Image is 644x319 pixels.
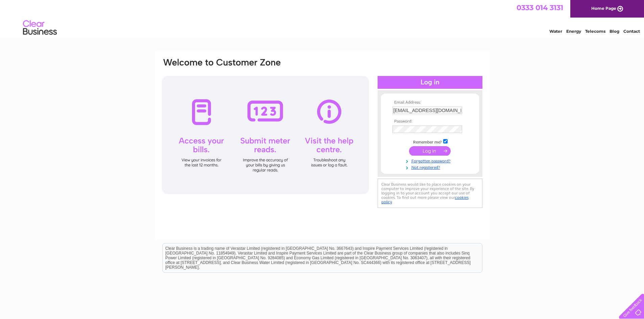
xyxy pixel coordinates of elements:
[391,100,469,105] th: Email Address:
[585,29,605,34] a: Telecoms
[163,4,482,33] div: Clear Business is a trading name of Verastar Limited (registered in [GEOGRAPHIC_DATA] No. 3667643...
[610,29,619,34] a: Blog
[549,29,562,34] a: Water
[409,146,451,156] input: Submit
[392,164,469,170] a: Not registered?
[566,29,581,34] a: Energy
[623,29,640,34] a: Contact
[391,138,469,145] td: Remember me?
[381,195,469,204] a: cookies policy
[391,119,469,124] th: Password:
[517,3,563,12] a: 0333 014 3131
[378,179,482,208] div: Clear Business would like to place cookies on your computer to improve your experience of the sit...
[23,18,57,38] img: logo.png
[392,157,469,164] a: Forgotten password?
